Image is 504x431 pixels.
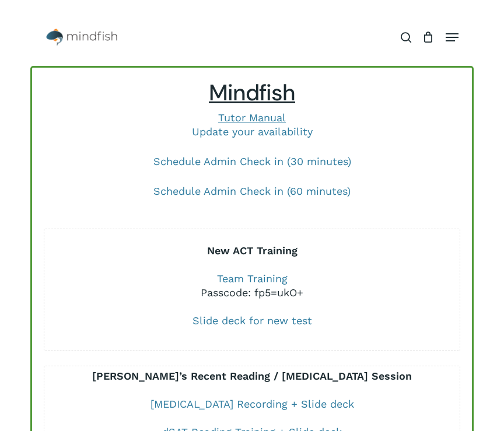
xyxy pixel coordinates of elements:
[218,111,286,124] a: Tutor Manual
[417,23,440,52] a: Cart
[30,23,474,52] header: Main Menu
[192,314,312,327] a: Slide deck for new test
[207,244,297,257] b: New ACT Training
[217,272,288,285] a: Team Training
[209,78,295,107] span: Mindfish
[92,370,412,382] b: [PERSON_NAME]’s Recent Reading / [MEDICAL_DATA] Session
[446,31,459,43] a: Navigation Menu
[192,125,313,138] a: Update your availability
[44,286,460,300] div: Passcode: fp5=ukO+
[153,185,351,197] a: Schedule Admin Check in (60 minutes)
[150,398,354,410] a: [MEDICAL_DATA] Recording + Slide deck
[153,155,351,167] a: Schedule Admin Check in (30 minutes)
[46,29,117,46] img: Mindfish Test Prep & Academics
